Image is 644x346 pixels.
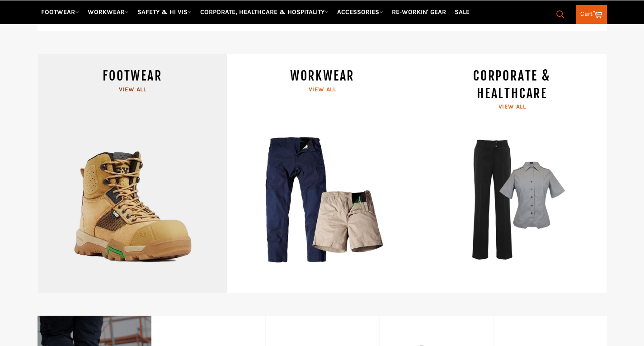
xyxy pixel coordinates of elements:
[334,4,387,20] a: ACCESSORIES
[84,4,132,20] a: WORKWEAR
[197,4,332,20] a: CORPORATE, HEALTHCARE & HOSPITALITY
[451,4,473,20] a: SALE
[134,4,195,20] a: SAFETY & HI VIS
[38,4,83,20] a: FOOTWEAR
[417,54,606,293] a: CORPORATE & HEALTHCARE View all wear corporate
[227,54,417,293] a: WORKWEAR View all WORKWEAR
[576,5,607,24] a: Cart
[38,54,227,293] a: FOOTWEAR View all Workin Gear Boots
[388,4,450,20] a: RE-WORKIN' GEAR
